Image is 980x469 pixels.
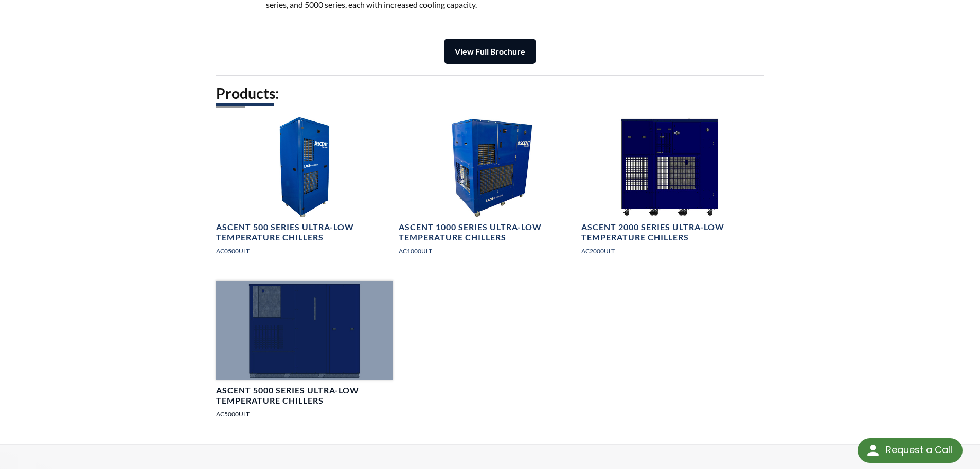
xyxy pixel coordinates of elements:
[216,84,764,103] h2: Products:
[216,385,393,407] h4: Ascent 5000 Series Ultra-Low Temperature Chillers
[581,117,758,264] a: Ascent Chiller 2000 Series 1Ascent 2000 Series Ultra-Low Temperature ChillersAC2000ULT
[399,117,575,264] a: Ascent Chiller 1000 Series 1Ascent 1000 Series Ultra-Low Temperature ChillersAC1000ULT
[865,442,881,459] img: round button
[216,281,393,427] a: Ascent Chiller 5000 Series 1Ascent 5000 Series Ultra-Low Temperature ChillersAC5000ULT
[399,246,575,256] p: AC1000ULT
[858,438,963,463] div: Request a Call
[444,39,536,64] a: View Full Brochure
[216,246,393,256] p: AC0500ULT
[886,438,952,462] div: Request a Call
[581,246,758,256] p: AC2000ULT
[399,222,575,244] h4: Ascent 1000 Series Ultra-Low Temperature Chillers
[216,117,393,264] a: Ascent Chiller 500 Series Image 1Ascent 500 Series Ultra-Low Temperature ChillersAC0500ULT
[216,222,393,244] h4: Ascent 500 Series Ultra-Low Temperature Chillers
[455,46,525,56] strong: View Full Brochure
[216,409,393,419] p: AC5000ULT
[581,222,758,244] h4: Ascent 2000 Series Ultra-Low Temperature Chillers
